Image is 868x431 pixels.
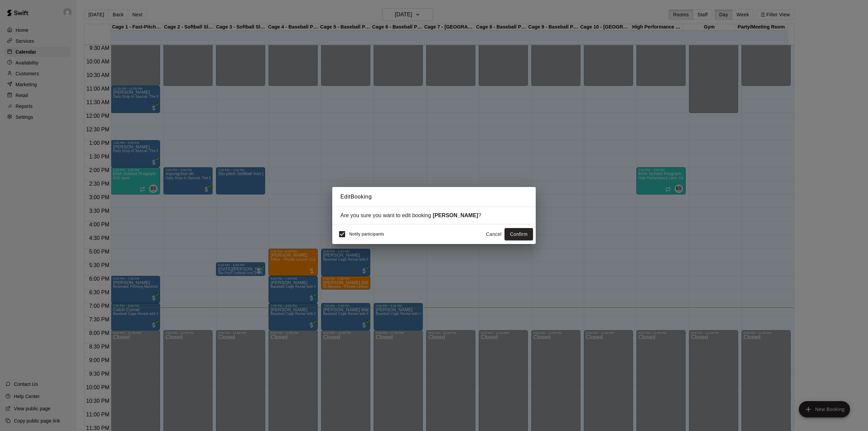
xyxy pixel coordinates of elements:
div: Are you sure you want to edit booking ? [340,212,528,219]
strong: [PERSON_NAME] [433,212,478,218]
button: Cancel [483,228,505,241]
button: Confirm [505,228,533,241]
h2: Edit Booking [332,187,536,207]
span: Notify participants [349,232,384,237]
